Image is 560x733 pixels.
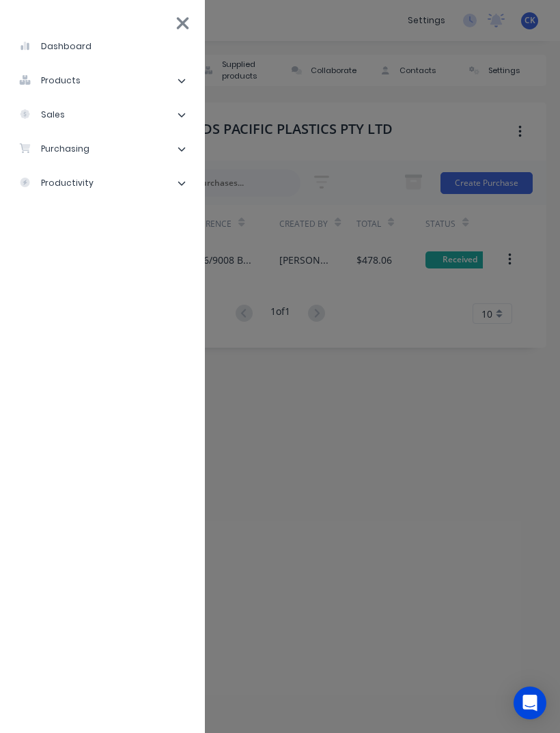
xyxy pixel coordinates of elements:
[19,109,65,121] div: sales
[19,177,94,189] div: productivity
[19,40,92,53] div: dashboard
[514,687,546,719] div: Open Intercom Messenger
[19,74,81,87] div: products
[19,143,89,155] div: purchasing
